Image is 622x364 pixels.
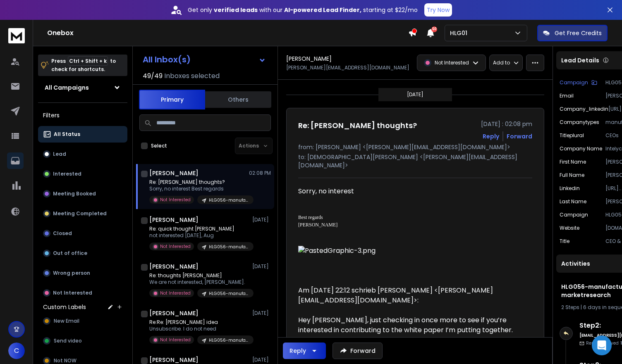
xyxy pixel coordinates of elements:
span: New Email [54,318,79,324]
p: Not Interested [53,290,92,296]
button: All Status [38,126,127,143]
button: All Campaigns [38,79,127,96]
p: HLG056-manufacturersUS-marketresearch [209,290,249,297]
strong: AI-powered Lead Finder, [284,6,361,14]
p: Last Name [560,198,586,205]
h1: [PERSON_NAME] [149,309,199,317]
p: Not Interested [435,59,469,66]
label: Select [151,143,167,149]
p: 02:08 PM [249,170,271,176]
div: [PERSON_NAME] [298,221,526,228]
p: Campaign [560,79,588,86]
p: Not Interested [160,243,191,250]
div: Open Intercom Messenger [592,335,612,355]
button: Send video [38,333,127,349]
p: Meeting Completed [53,210,107,217]
p: Not Interested [160,197,191,203]
p: Full Name [560,172,584,178]
p: We are not interested, [PERSON_NAME]. [149,279,249,285]
p: [DATE] [252,310,271,316]
h1: Re: [PERSON_NAME] thoughts? [298,120,417,131]
p: [DATE] [407,91,423,98]
h1: [PERSON_NAME] [149,169,199,177]
span: Not NOW [54,357,77,364]
button: C [8,343,25,359]
span: Send video [54,338,82,344]
p: Meeting Booked [53,190,96,197]
p: [PERSON_NAME][EMAIL_ADDRESS][DOMAIN_NAME] [286,64,409,71]
p: HLG056-manufacturersUS-marketresearch [209,337,249,343]
button: Reply [283,343,326,359]
p: Not Interested [160,337,191,343]
h1: All Campaigns [45,83,89,92]
p: Email [560,93,574,99]
h3: Inboxes selected [164,71,220,81]
p: linkedin [560,185,580,192]
button: New Email [38,313,127,329]
p: HLG01 [450,29,471,37]
p: Re:Re: [PERSON_NAME] idea [149,319,249,326]
p: not interested [DATE], Aug [149,232,249,239]
p: Press to check for shortcuts. [51,57,116,74]
div: Forward [507,132,532,140]
p: Interested [53,171,81,177]
p: Get only with our starting at $22/mo [188,6,418,14]
p: Company Name [560,145,602,152]
span: 49 / 49 [143,71,163,81]
button: Reply [483,132,499,140]
p: Not Interested [160,290,191,296]
img: logo [8,28,25,43]
p: titleplural [560,132,584,139]
p: Wrong person [53,270,90,276]
p: First Name [560,159,586,165]
p: to: [DEMOGRAPHIC_DATA][PERSON_NAME] <[PERSON_NAME][EMAIL_ADDRESS][DOMAIN_NAME]> [298,153,532,169]
p: [DATE] : 02:08 pm [481,120,532,128]
div: Best regards [298,206,526,221]
p: Unsubscribe. I do not need [149,326,249,332]
p: Add to [493,59,510,66]
h1: Onebox [47,28,408,38]
p: Re: [PERSON_NAME] thoughts? [149,179,249,186]
p: [DATE] [252,216,271,223]
button: Meeting Booked [38,186,127,202]
button: Closed [38,225,127,242]
button: Not Interested [38,285,127,301]
p: Out of office [53,250,87,257]
p: Sorry, no interest Best regards [149,186,249,192]
div: Am [DATE] 22:12 schrieb [PERSON_NAME] <[PERSON_NAME][EMAIL_ADDRESS][DOMAIN_NAME]>: [298,285,526,305]
div: Reply [289,347,306,355]
button: Primary [139,90,205,109]
h1: All Inbox(s) [143,55,191,64]
h3: Filters [38,109,127,121]
p: from: [PERSON_NAME] <[PERSON_NAME][EMAIL_ADDRESS][DOMAIN_NAME]> [298,143,532,151]
p: All Status [54,131,80,138]
h3: Custom Labels [43,303,86,311]
p: Get Free Credits [555,29,602,37]
p: Closed [53,230,72,237]
img: PastedGraphic-3.png [298,246,431,256]
p: [DATE] [252,357,271,363]
button: All Inbox(s) [136,51,273,68]
p: Re: thoughts [PERSON_NAME] [149,272,249,279]
p: companytypes [560,119,599,126]
p: website [560,225,579,231]
h1: [PERSON_NAME] [286,55,332,63]
p: campaign [560,212,588,218]
span: 2 Steps [561,304,579,311]
p: Lead Details [561,56,599,64]
h1: [PERSON_NAME] [149,356,199,364]
span: 50 [431,26,437,32]
button: Meeting Completed [38,205,127,222]
button: Get Free Credits [537,25,608,41]
span: Ctrl + Shift + k [68,56,108,66]
strong: verified leads [214,6,258,14]
button: Out of office [38,245,127,262]
button: Lead [38,146,127,162]
button: Try Now [424,3,452,17]
button: Campaign [560,79,597,86]
p: company_linkedin [560,106,608,112]
h1: [PERSON_NAME] [149,262,199,271]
